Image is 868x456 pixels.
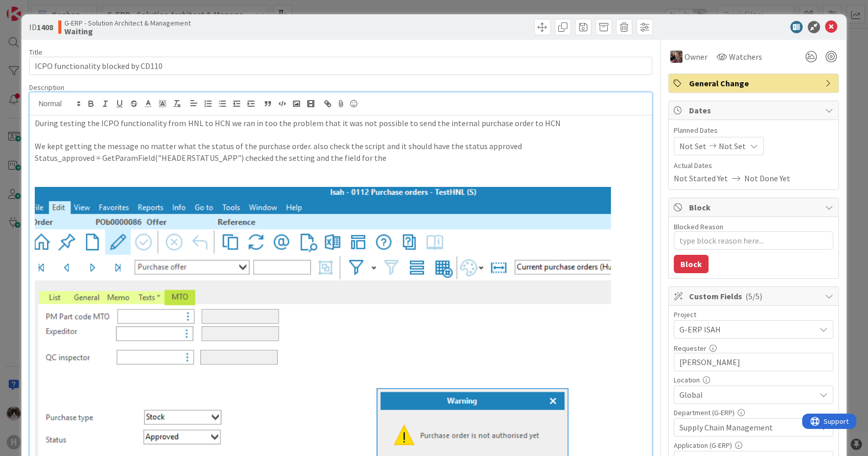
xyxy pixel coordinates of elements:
[679,389,815,401] span: Global
[674,376,833,383] div: Location
[674,172,728,184] span: Not Started Yet
[689,201,820,213] span: Block
[679,322,810,337] span: G-ERP ISAH
[674,344,706,353] label: Requester
[745,291,762,301] span: ( 5/5 )
[35,117,646,129] p: During testing the ICPO functionality from HNL to HCN we ran in too the problem that it was not p...
[689,104,820,116] span: Dates
[679,421,815,434] span: Supply Chain Management
[674,160,833,171] span: Actual Dates
[64,27,190,35] b: Waiting
[684,51,707,63] span: Owner
[689,290,820,302] span: Custom Fields
[674,255,709,273] button: Block
[689,77,820,89] span: General Change
[674,222,723,231] label: Blocked Reason
[674,125,833,136] span: Planned Dates
[729,51,762,63] span: Watchers
[37,22,53,32] b: 1408
[719,140,746,152] span: Not Set
[29,83,64,92] span: Description
[21,2,47,14] span: Support
[35,140,646,152] p: We kept getting the message no matter what the status of the purchase order. also check the scrip...
[670,51,682,63] img: BF
[64,19,190,27] span: G-ERP - Solution Architect & Management
[35,152,646,164] p: Status_approved = GetParamField("HEADERSTATUS_APP") checked the setting and the field for the
[679,140,706,152] span: Not Set
[674,442,833,449] div: Application (G-ERP)
[29,21,53,33] span: ID
[744,172,790,184] span: Not Done Yet
[29,47,42,57] label: Title
[29,57,652,75] input: type card name here...
[674,311,833,318] div: Project
[674,409,833,416] div: Department (G-ERP)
